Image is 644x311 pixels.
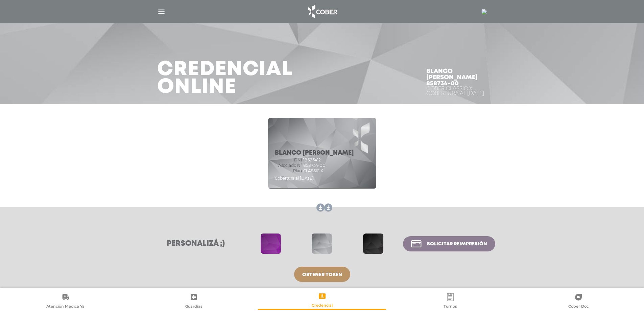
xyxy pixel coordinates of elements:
[129,293,258,310] a: Guardias
[275,150,354,157] h5: Blanco [PERSON_NAME]
[426,68,487,87] h4: Blanco [PERSON_NAME] 858734-00
[303,158,321,162] span: 18625412
[1,293,129,310] a: Atención Médica Ya
[568,304,589,310] span: Cober Doc
[149,239,243,248] h3: Personalizá ;)
[427,242,487,246] span: Solicitar reimpresión
[481,9,487,15] img: 17482
[46,304,85,310] span: Atención Médica Ya
[386,293,514,310] a: Turnos
[275,158,302,162] span: dni
[157,61,293,96] h3: Credencial Online
[403,236,495,251] a: Solicitar reimpresión
[275,176,314,181] span: Cobertura al [DATE]
[275,163,302,168] span: Asociado N°
[515,293,643,310] a: Cober Doc
[157,7,166,16] img: Cober_menu-lines-white.svg
[302,272,342,277] span: Obtener token
[185,304,202,310] span: Guardias
[312,303,333,309] span: Credencial
[426,87,487,96] div: Cober CLASSIC X Cobertura al [DATE]
[275,169,302,173] span: Plan
[303,169,323,173] span: CLASSIC X
[444,304,457,310] span: Turnos
[305,3,340,20] img: logo_cober_home-white.png
[258,292,386,309] a: Credencial
[303,163,326,168] span: 858734-00
[294,267,350,282] a: Obtener token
